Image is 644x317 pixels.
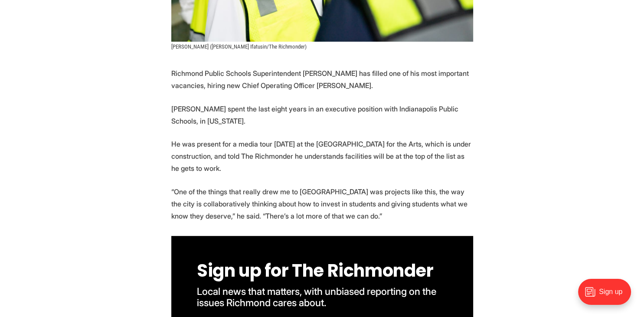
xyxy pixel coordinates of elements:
[171,103,473,127] p: [PERSON_NAME] spent the last eight years in an executive position with Indianapolis Public School...
[171,43,307,50] span: [PERSON_NAME] ([PERSON_NAME] Ifatusin/The Richmonder)
[171,186,473,222] p: “One of the things that really drew me to [GEOGRAPHIC_DATA] was projects like this, the way the c...
[197,258,434,283] span: Sign up for The Richmonder
[571,275,644,317] iframe: portal-trigger
[171,138,473,174] p: He was present for a media tour [DATE] at the [GEOGRAPHIC_DATA] for the Arts, which is under cons...
[171,67,473,92] p: Richmond Public Schools Superintendent [PERSON_NAME] has filled one of his most important vacanci...
[197,285,438,309] span: Local news that matters, with unbiased reporting on the issues Richmond cares about.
